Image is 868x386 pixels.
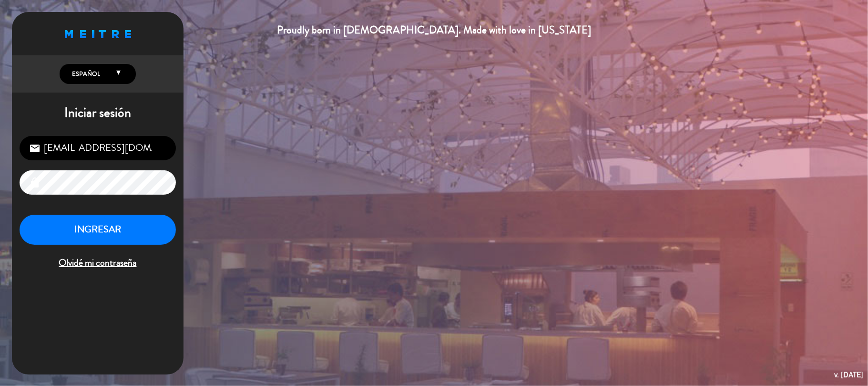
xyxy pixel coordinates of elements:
[20,255,176,271] span: Olvidé mi contraseña
[20,136,176,160] input: Correo Electrónico
[12,105,184,121] h1: Iniciar sesión
[29,143,41,154] i: email
[29,177,41,188] i: lock
[834,368,863,381] div: v. [DATE]
[70,69,100,79] span: Español
[20,215,176,245] button: INGRESAR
